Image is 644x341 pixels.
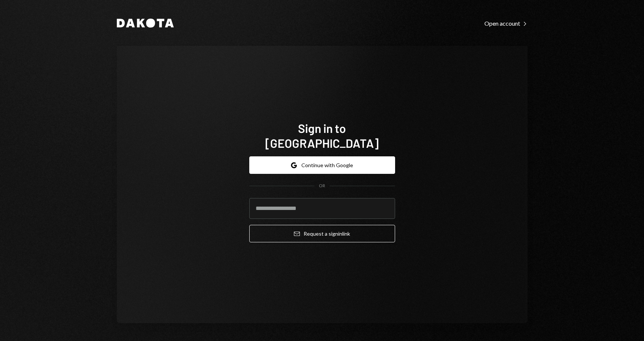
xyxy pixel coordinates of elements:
button: Continue with Google [249,156,395,174]
div: OR [319,183,325,189]
h1: Sign in to [GEOGRAPHIC_DATA] [249,121,395,150]
div: Open account [484,20,528,27]
a: Open account [484,19,528,27]
button: Request a signinlink [249,225,395,242]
